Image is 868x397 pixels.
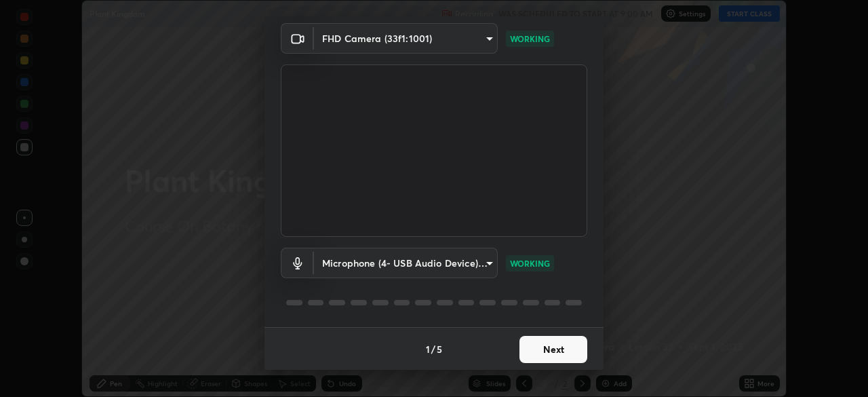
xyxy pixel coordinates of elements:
p: WORKING [510,33,550,45]
h4: / [431,342,435,356]
button: Next [519,336,587,363]
p: WORKING [510,257,550,269]
h4: 1 [426,342,430,356]
div: FHD Camera (33f1:1001) [314,248,498,278]
div: FHD Camera (33f1:1001) [314,23,498,54]
h4: 5 [437,342,442,356]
